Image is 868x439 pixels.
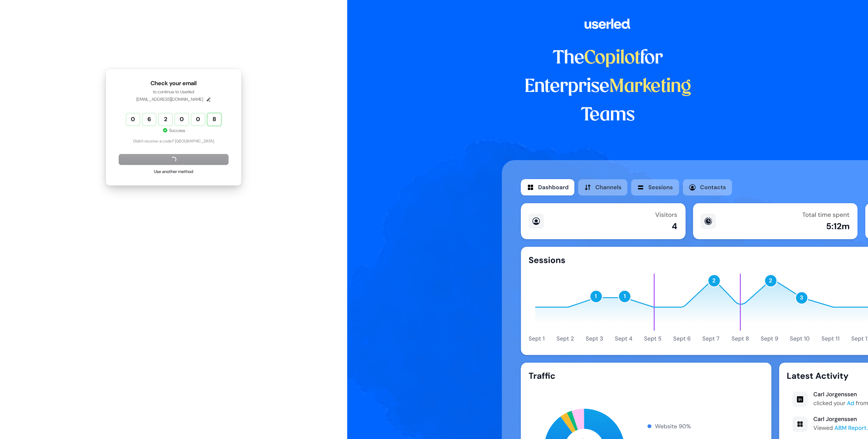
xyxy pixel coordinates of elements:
[502,44,714,130] h1: The for Enterprise Teams
[609,78,691,96] span: Marketing
[126,113,235,126] input: Enter verification code
[119,79,228,88] h1: Check your email
[119,89,228,95] p: to continue to Userled
[154,169,193,175] a: Use another method
[206,97,211,102] button: Edit
[162,128,185,134] p: Success
[584,50,640,67] span: Copilot
[136,96,203,102] p: [EMAIL_ADDRESS][DOMAIN_NAME]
